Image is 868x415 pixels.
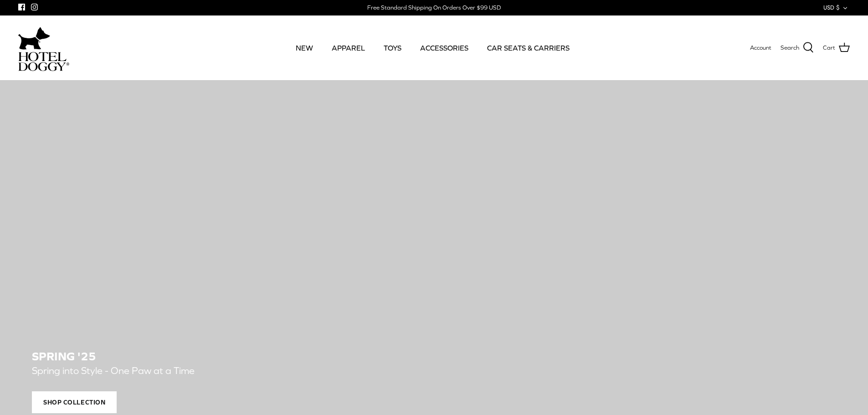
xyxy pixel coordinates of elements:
[135,32,730,63] div: Primary navigation
[32,391,117,413] span: Shop Collection
[412,32,477,63] a: ACCESSORIES
[367,1,501,15] a: Free Standard Shipping On Orders Over $99 USD
[18,25,69,71] a: hoteldoggycom
[750,43,771,53] a: Account
[781,42,814,54] a: Search
[18,52,69,71] img: hoteldoggycom
[288,32,321,63] a: NEW
[750,44,771,51] span: Account
[781,43,799,53] span: Search
[31,4,38,10] a: Instagram
[18,4,25,10] a: Facebook
[479,32,578,63] a: CAR SEATS & CARRIERS
[375,32,410,63] a: TOYS
[823,42,850,54] a: Cart
[324,32,373,63] a: APPAREL
[32,363,447,379] p: Spring into Style - One Paw at a Time
[18,25,50,52] img: dog-icon.svg
[367,4,501,12] div: Free Standard Shipping On Orders Over $99 USD
[823,43,835,53] span: Cart
[32,350,836,363] h2: SPRING '25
